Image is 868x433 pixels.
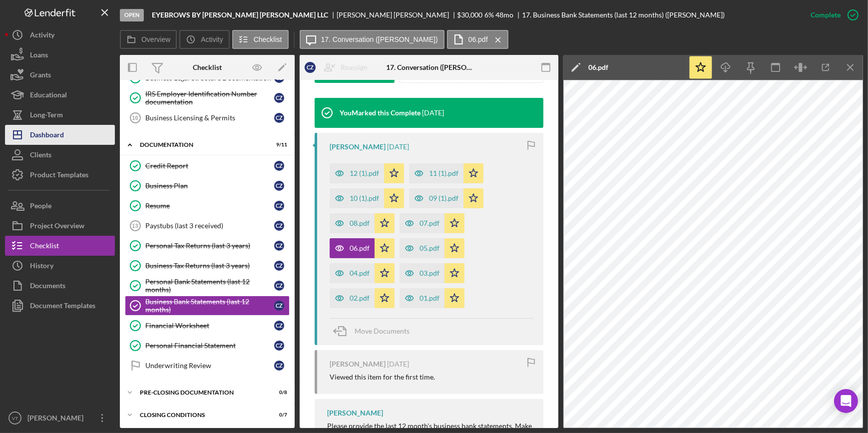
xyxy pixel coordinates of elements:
button: Activity [5,25,115,45]
button: Activity [179,30,229,49]
a: Business Bank Statements (last 12 months)CZ [125,296,290,316]
div: 6 % [484,11,494,19]
div: Financial Worksheet [145,322,274,330]
label: Overview [141,35,170,43]
button: Overview [120,30,177,49]
div: C Z [274,301,284,311]
button: Educational [5,85,115,105]
div: Long-Term [30,105,63,127]
div: C Z [274,281,284,291]
a: Personal Financial StatementCZ [125,336,290,356]
div: 03.pdf [420,269,439,277]
button: Loans [5,45,115,65]
time: 2025-09-30 17:01 [387,143,409,151]
button: Project Overview [5,216,115,236]
button: 09 (1).pdf [409,188,483,208]
div: Credit Report [145,162,274,170]
div: Project Overview [30,216,84,238]
button: People [5,196,115,216]
div: Personal Tax Returns (last 3 years) [145,242,274,250]
button: Long-Term [5,105,115,125]
span: Move Documents [355,327,410,335]
button: Dashboard [5,125,115,145]
a: Grants [5,65,115,85]
div: C Z [274,161,284,171]
div: 17. Business Bank Statements (last 12 months) ([PERSON_NAME]) [522,11,725,19]
a: ResumeCZ [125,196,290,216]
div: 12 (1).pdf [350,169,379,177]
button: Documents [5,276,115,296]
div: C Z [274,241,284,251]
div: Pre-Closing Documentation [140,390,262,396]
text: VT [12,416,18,421]
a: Personal Bank Statements (last 12 months)CZ [125,276,290,296]
button: 10 (1).pdf [330,188,404,208]
a: Credit ReportCZ [125,156,290,176]
div: 17. Conversation ([PERSON_NAME]) [386,63,472,71]
tspan: 10 [132,115,138,121]
div: Business Plan [145,182,274,190]
div: 04.pdf [350,269,370,277]
button: 05.pdf [400,238,464,258]
div: Open [120,9,144,21]
div: Personal Financial Statement [145,342,274,350]
a: Financial WorksheetCZ [125,316,290,336]
div: Business Tax Returns (last 3 years) [145,262,274,270]
div: Product Templates [30,165,88,187]
button: 06.pdf [447,30,508,49]
button: History [5,256,115,276]
b: EYEBROWS BY [PERSON_NAME] [PERSON_NAME] LLC [152,11,328,19]
a: Business Tax Returns (last 3 years)CZ [125,256,290,276]
div: History [30,256,53,278]
button: 04.pdf [330,263,395,283]
div: Reassign [341,57,368,77]
div: 0 / 7 [269,412,287,418]
div: People [30,196,51,218]
a: Product Templates [5,165,115,185]
label: 17. Conversation ([PERSON_NAME]) [321,35,438,43]
div: Personal Bank Statements (last 12 months) [145,278,274,294]
div: Paystubs (last 3 received) [145,222,274,230]
div: Open Intercom Messenger [834,389,858,413]
div: C Z [274,361,284,371]
a: Personal Tax Returns (last 3 years)CZ [125,236,290,256]
div: Loans [30,45,48,67]
button: 17. Conversation ([PERSON_NAME]) [300,30,444,49]
div: IRS Employer Identification Number documentation [145,90,274,106]
a: Underwriting ReviewCZ [125,356,290,376]
time: 2025-09-30 19:22 [422,109,444,117]
a: 10Business Licensing & PermitsCZ [125,108,290,128]
a: IRS Employer Identification Number documentationCZ [125,88,290,108]
time: 2025-09-30 16:56 [387,360,409,368]
button: Checklist [232,30,289,49]
div: [PERSON_NAME] [330,360,386,368]
a: Document Templates [5,296,115,316]
div: [PERSON_NAME] [PERSON_NAME] [337,11,457,19]
button: 06.pdf [330,238,395,258]
div: 0 / 8 [269,390,287,396]
div: Checklist [30,236,59,258]
button: Checklist [5,236,115,256]
a: Clients [5,145,115,165]
button: 02.pdf [330,288,395,308]
div: 11 (1).pdf [429,169,458,177]
div: 08.pdf [350,219,370,227]
div: Business Licensing & Permits [145,114,274,122]
div: Underwriting Review [145,362,274,370]
button: Move Documents [330,319,420,344]
div: C Z [274,181,284,191]
div: 9 / 11 [269,142,287,148]
button: CZReassign [300,57,378,77]
button: 03.pdf [400,263,464,283]
div: C Z [305,62,316,73]
div: [PERSON_NAME] [327,409,383,417]
div: 07.pdf [420,219,439,227]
